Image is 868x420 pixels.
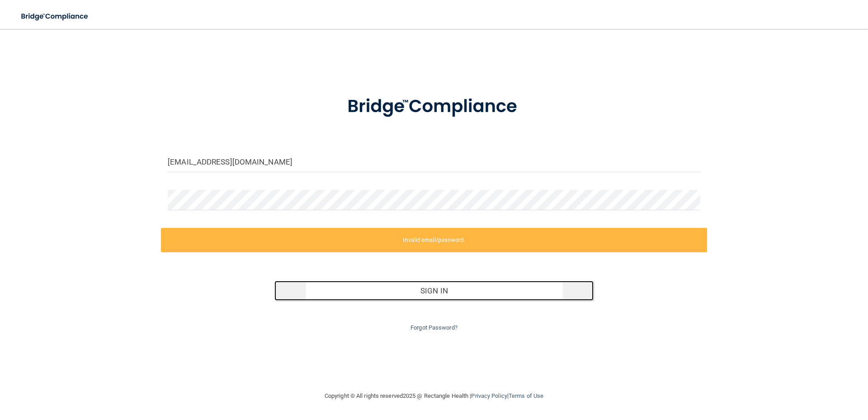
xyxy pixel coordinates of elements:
a: Terms of Use [509,392,543,399]
img: bridge_compliance_login_screen.278c3ca4.svg [329,83,539,130]
a: Forgot Password? [410,324,458,331]
div: Copyright © All rights reserved 2025 @ Rectangle Health | | [269,382,599,411]
input: Email [168,152,700,172]
a: Privacy Policy [471,392,507,399]
img: bridge_compliance_login_screen.278c3ca4.svg [14,7,97,26]
button: Sign In [274,281,594,301]
label: Invalid email/password. [161,228,707,252]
